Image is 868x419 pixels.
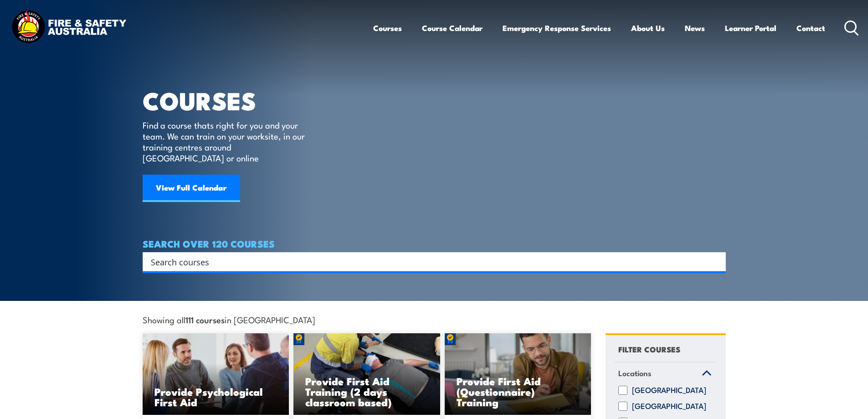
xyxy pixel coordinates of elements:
[618,367,652,379] span: Locations
[503,16,611,40] a: Emergency Response Services
[725,16,776,40] a: Learner Portal
[154,386,277,407] h3: Provide Psychological First Aid
[422,16,483,40] a: Course Calendar
[143,333,289,415] a: Provide Psychological First Aid
[457,376,580,407] h3: Provide First Aid (Questionnaire) Training
[143,315,315,324] span: Showing all in [GEOGRAPHIC_DATA]
[796,16,825,40] a: Contact
[143,333,289,415] img: Mental Health First Aid Training Course from Fire & Safety Australia
[632,386,706,395] label: [GEOGRAPHIC_DATA]
[143,89,318,111] h1: COURSES
[445,333,591,415] a: Provide First Aid (Questionnaire) Training
[185,313,225,326] strong: 111 courses
[631,16,665,40] a: About Us
[293,333,440,415] img: Provide First Aid (Blended Learning)
[143,119,309,163] p: Find a course thats right for you and your team. We can train on your worksite, in our training c...
[373,16,402,40] a: Courses
[153,255,708,268] form: Search form
[685,16,705,40] a: News
[710,255,723,268] button: Search magnifier button
[143,238,726,248] h4: SEARCH OVER 120 COURSES
[614,362,716,386] a: Locations
[632,402,706,411] label: [GEOGRAPHIC_DATA]
[143,175,240,202] a: View Full Calendar
[305,376,428,407] h3: Provide First Aid Training (2 days classroom based)
[293,333,440,415] a: Provide First Aid Training (2 days classroom based)
[618,343,680,355] h4: FILTER COURSES
[151,255,706,269] input: Search input
[445,333,591,415] img: Mental Health First Aid Refresher Training (Standard) (1)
